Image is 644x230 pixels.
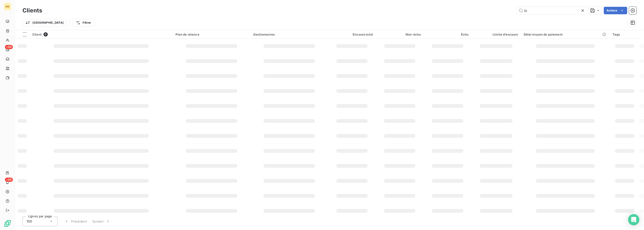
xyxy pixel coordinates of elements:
span: 100 [26,219,32,224]
h3: Clients [22,6,42,15]
div: Encours total [331,33,373,36]
div: MB [4,3,11,10]
button: Actions [604,7,627,14]
span: +99 [5,178,13,182]
div: Échu [426,33,468,36]
button: Précédent [61,216,90,226]
button: [GEOGRAPHIC_DATA] [22,19,67,26]
div: Plan de relance [176,33,248,36]
span: +99 [5,45,13,49]
div: Délai moyen de paiement [524,33,607,36]
button: Filtrer [73,19,94,26]
div: Non-échu [379,33,421,36]
div: Tags [613,33,637,36]
span: 0 [44,32,48,37]
div: Limite d’encours [474,33,518,36]
div: Open Intercom Messenger [628,214,639,225]
img: Logo LeanPay [4,220,11,227]
input: Rechercher [517,7,587,14]
button: Suivant [90,216,113,226]
div: Gestionnaires [253,33,325,36]
span: Client [32,33,42,36]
